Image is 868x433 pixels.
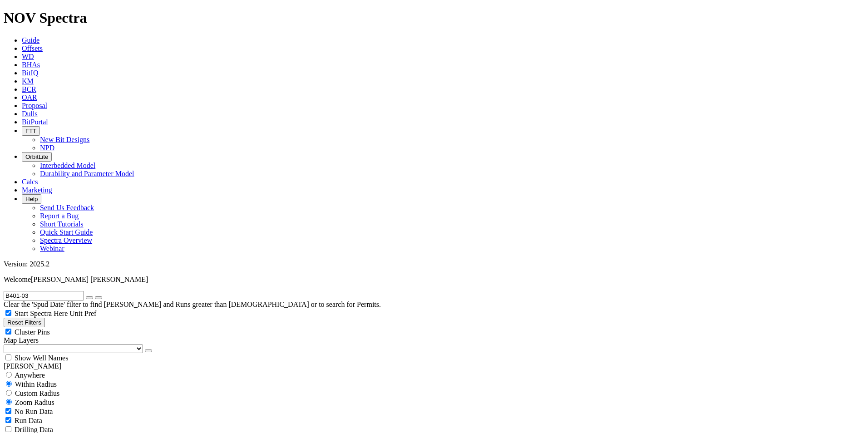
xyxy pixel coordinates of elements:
[40,228,93,236] a: Quick Start Guide
[22,44,43,52] a: Offsets
[22,77,34,85] a: KM
[40,170,134,177] a: Durability and Parameter Model
[40,144,54,152] a: NPD
[4,276,864,284] p: Welcome
[4,10,864,26] h1: NOV Spectra
[22,53,34,60] a: WD
[69,310,96,317] span: Unit Pref
[15,354,68,362] span: Show Well Names
[15,399,54,406] span: Zoom Radius
[5,310,11,316] input: Start Spectra Here
[22,93,37,101] a: OAR
[25,196,38,202] span: Help
[40,212,79,220] a: Report a Bug
[15,408,53,415] span: No Run Data
[40,245,64,252] a: Webinar
[25,153,48,160] span: OrbitLite
[22,152,52,162] button: OrbitLite
[22,36,39,44] a: Guide
[40,236,92,244] a: Spectra Overview
[22,118,48,126] a: BitPortal
[4,318,45,327] button: Reset Filters
[22,102,47,109] a: Proposal
[40,220,84,228] a: Short Tutorials
[22,61,40,69] a: BHAs
[22,126,40,136] button: FTT
[4,362,864,370] div: [PERSON_NAME]
[40,162,95,169] a: Interbedded Model
[15,310,68,317] span: Start Spectra Here
[22,178,38,186] a: Calcs
[22,110,38,118] a: Dulls
[4,336,39,344] span: Map Layers
[15,380,57,388] span: Within Radius
[25,128,36,134] span: FTT
[40,204,94,212] a: Send Us Feedback
[4,260,864,268] div: Version: 2025.2
[4,300,381,308] span: Clear the 'Spud Date' filter to find [PERSON_NAME] and Runs greater than [DEMOGRAPHIC_DATA] or to...
[15,371,45,379] span: Anywhere
[15,417,42,424] span: Run Data
[31,276,148,283] span: [PERSON_NAME] [PERSON_NAME]
[22,186,52,194] a: Marketing
[15,389,59,397] span: Custom Radius
[22,85,36,93] a: BCR
[4,291,84,300] input: Search
[15,328,50,336] span: Cluster Pins
[40,136,89,143] a: New Bit Designs
[22,69,38,77] a: BitIQ
[22,194,41,204] button: Help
